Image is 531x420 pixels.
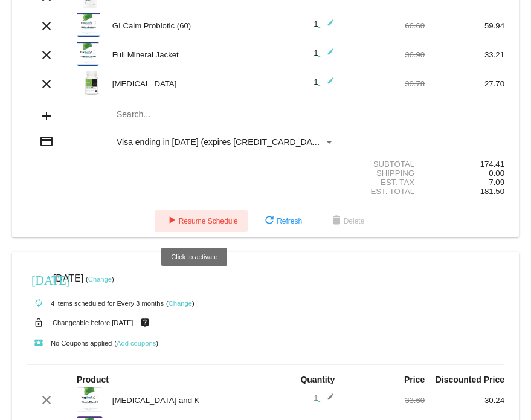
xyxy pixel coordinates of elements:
small: ( ) [114,340,158,347]
div: 27.70 [425,79,504,88]
mat-icon: [DATE] [31,272,46,286]
a: Change [169,300,192,307]
img: Full-Mineral-Jacket-label.png [77,42,99,66]
span: 1 [314,393,335,402]
span: Refresh [262,217,302,225]
mat-icon: add [39,109,54,123]
small: ( ) [86,276,114,283]
a: Add coupons [117,340,156,347]
strong: Discounted Price [436,375,504,384]
mat-icon: autorenew [31,296,46,311]
mat-icon: clear [39,393,54,407]
mat-select: Payment Method [117,137,335,147]
mat-icon: play_arrow [164,214,179,228]
button: Resume Schedule [155,210,248,232]
small: ( ) [166,300,195,307]
img: Milk-Thistle-label-1.png [77,71,106,95]
strong: Quantity [300,375,335,384]
div: Shipping [345,169,425,178]
mat-icon: clear [39,77,54,91]
span: 181.50 [480,187,504,196]
small: No Coupons applied [27,340,112,347]
mat-icon: clear [39,19,54,33]
div: [MEDICAL_DATA] [106,79,266,88]
span: 1 [314,77,335,86]
mat-icon: edit [320,393,335,407]
div: 66.60 [345,21,425,30]
span: 7.09 [489,178,504,187]
img: GI-Calm-60-label.png [77,13,100,37]
div: Subtotal [345,160,425,169]
mat-icon: edit [320,19,335,33]
mat-icon: credit_card [39,134,54,149]
button: Refresh [253,210,312,232]
span: 0.00 [489,169,504,178]
small: 4 items scheduled for Every 3 months [27,300,164,307]
img: Vitamin-D3-and-K-label.png [77,387,103,412]
mat-icon: edit [320,48,335,62]
mat-icon: delete [329,214,344,228]
span: Delete [329,217,365,225]
div: Est. Tax [345,178,425,187]
span: 1 [314,19,335,28]
small: Changeable before [DATE] [53,319,134,326]
div: [MEDICAL_DATA] and K [106,396,266,405]
div: Full Mineral Jacket [106,50,266,59]
mat-icon: live_help [138,315,152,331]
span: 1 [314,48,335,57]
div: 33.21 [425,50,504,59]
mat-icon: refresh [262,214,277,228]
strong: Product [77,375,109,384]
div: 33.60 [345,396,425,405]
span: Resume Schedule [164,217,238,225]
a: Change [88,276,112,283]
mat-icon: clear [39,48,54,62]
div: 36.90 [345,50,425,59]
mat-icon: lock_open [31,315,46,331]
input: Search... [117,110,335,120]
span: Visa ending in [DATE] (expires [CREDIT_CARD_DATA]) [117,137,327,147]
div: 30.24 [425,396,504,405]
div: 174.41 [425,160,504,169]
div: Est. Total [345,187,425,196]
mat-icon: local_play [31,336,46,351]
div: GI Calm Probiotic (60) [106,21,266,30]
div: 59.94 [425,21,504,30]
div: 30.78 [345,79,425,88]
button: Delete [320,210,375,232]
strong: Price [404,375,425,384]
mat-icon: edit [320,77,335,91]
